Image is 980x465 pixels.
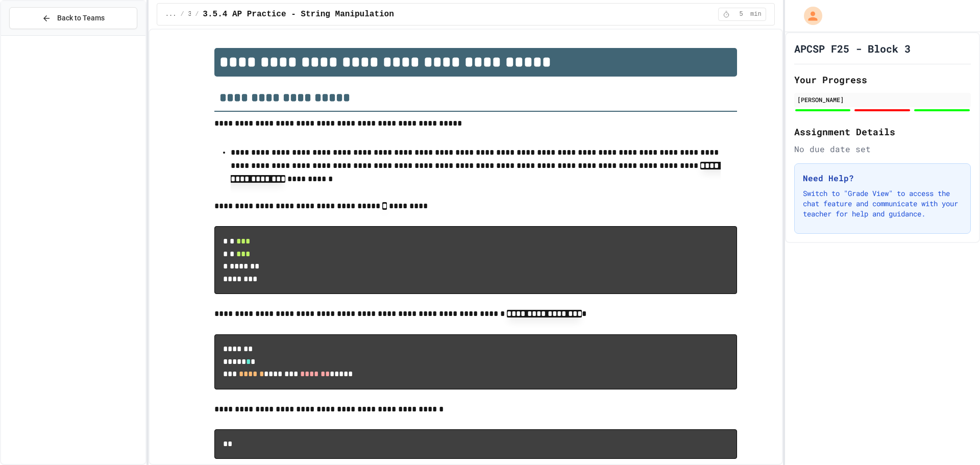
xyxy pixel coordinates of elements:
[794,125,971,139] h2: Assignment Details
[937,424,970,455] iframe: chat widget
[57,13,105,23] span: Back to Teams
[733,10,749,18] span: 5
[9,7,137,29] button: Back to Teams
[794,72,971,87] h2: Your Progress
[803,172,962,184] h3: Need Help?
[750,10,762,18] span: min
[797,95,968,104] div: [PERSON_NAME]
[794,143,971,155] div: No due date set
[195,10,199,18] span: /
[180,10,184,18] span: /
[794,41,911,56] h1: APCSP F25 - Block 3
[165,10,177,18] span: ...
[793,4,825,28] div: My Account
[188,10,191,18] span: 3.5: String Operators
[203,8,394,20] span: 3.5.4 AP Practice - String Manipulation
[895,380,970,423] iframe: chat widget
[803,188,962,219] p: Switch to "Grade View" to access the chat feature and communicate with your teacher for help and ...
